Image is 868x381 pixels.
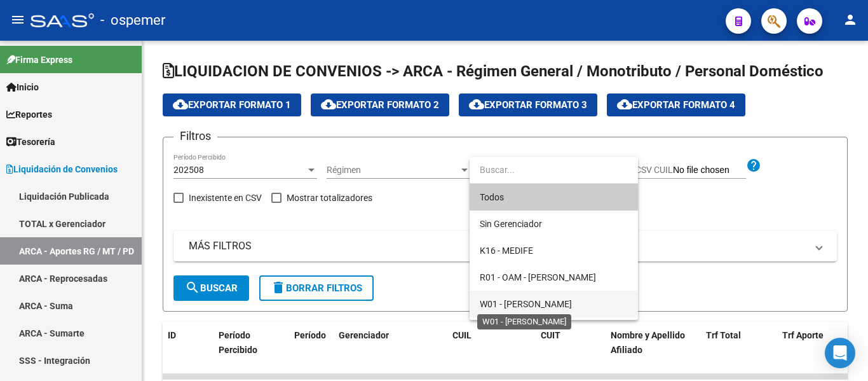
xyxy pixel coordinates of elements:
span: R01 - OAM - [PERSON_NAME] [480,272,596,282]
span: K16 - MEDIFE [480,246,533,256]
span: W01 - [PERSON_NAME] [480,299,572,309]
span: Todos [480,184,628,211]
div: Open Intercom Messenger [825,338,855,368]
span: Sin Gerenciador [480,219,542,229]
input: dropdown search [470,156,638,183]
